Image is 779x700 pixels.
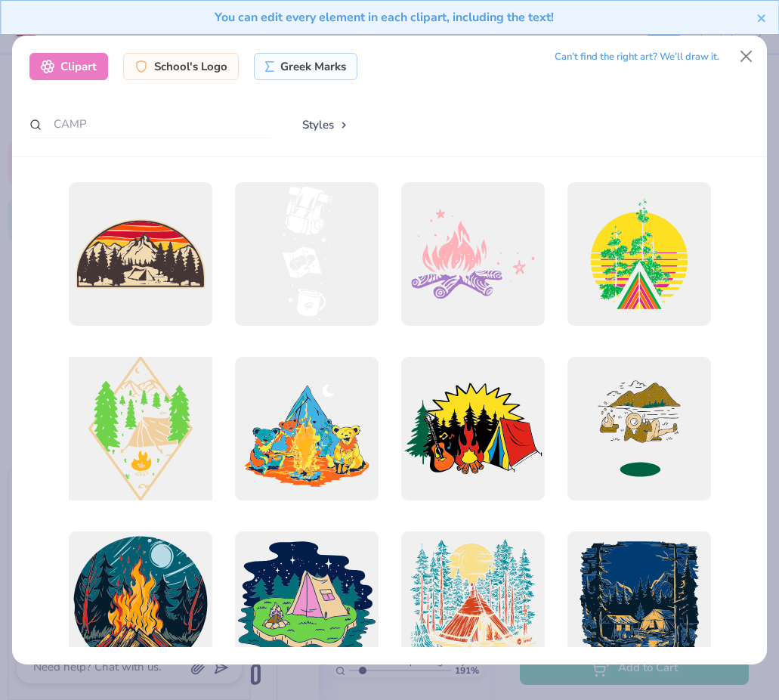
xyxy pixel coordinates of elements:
button: Close [731,42,760,71]
div: Greek Marks [254,53,357,80]
div: Can’t find the right art? We’ll draw it. [555,44,719,70]
input: Search by name [29,110,271,138]
div: You can edit every element in each clipart, including the text! [12,8,756,26]
div: Clipart [29,53,108,80]
button: close [756,8,767,26]
div: School's Logo [123,53,239,80]
button: Styles [286,110,365,139]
